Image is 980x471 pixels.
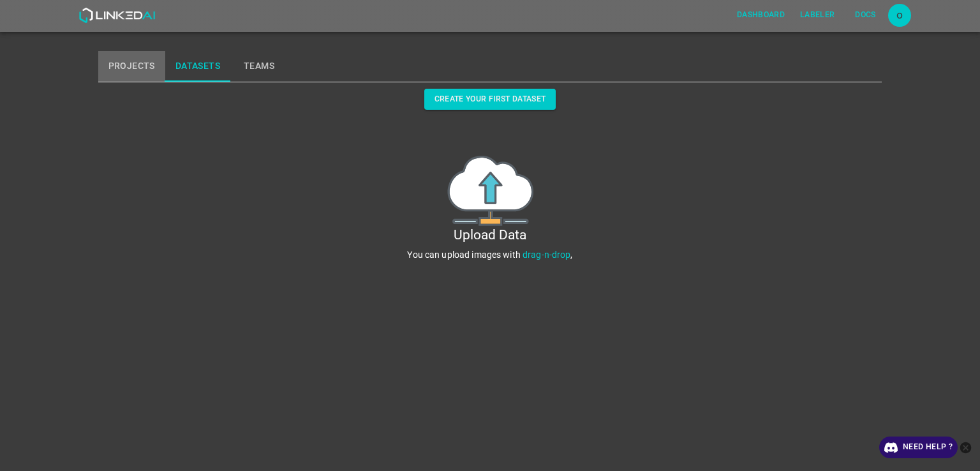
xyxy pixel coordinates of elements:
button: close-help [958,437,974,458]
a: drag-n-drop [523,250,570,260]
div: o [888,4,911,27]
h2: Upload Data [98,226,882,244]
img: upload your images here, in png or jpg [447,156,533,226]
button: Teams [230,51,288,82]
a: Dashboard [729,2,792,28]
button: Docs [845,4,886,26]
button: Open settings [888,4,911,27]
button: Datasets [165,51,230,82]
p: You can upload images with , [98,248,882,262]
a: Labeler [792,2,842,28]
a: Docs [842,2,888,28]
img: LinkedAI [78,8,156,23]
button: Projects [98,51,165,82]
button: Labeler [795,4,840,26]
a: Need Help ? [879,437,958,458]
button: Dashboard [732,4,790,26]
a: Create your first dataset [424,89,556,110]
